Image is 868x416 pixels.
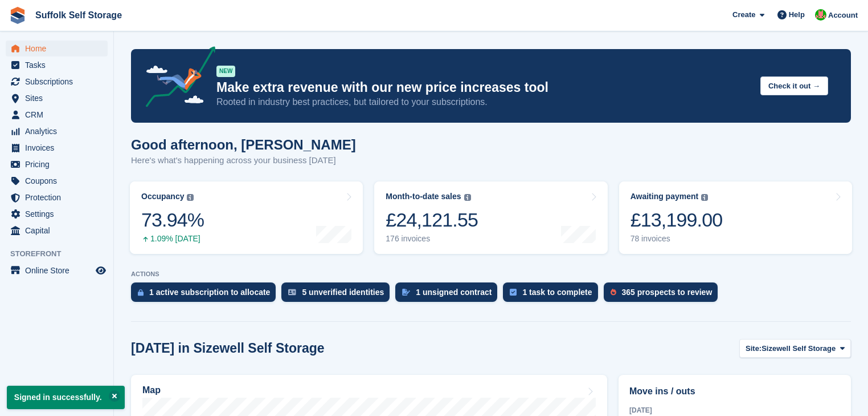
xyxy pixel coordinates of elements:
span: Online Store [25,262,93,278]
span: Account [828,10,858,21]
h2: Map [142,385,161,395]
p: Rooted in industry best practices, but tailored to your subscriptions. [216,96,751,108]
a: Occupancy 73.94% 1.09% [DATE] [130,181,363,254]
p: Make extra revenue with our new price increases tool [216,79,751,96]
p: Signed in successfully. [7,386,125,409]
a: Preview store [94,264,108,277]
img: icon-info-grey-7440780725fd019a000dd9b08b2336e03edf1995a4989e88bcd33f0948082b44.svg [464,194,471,201]
span: Site: [746,343,761,354]
div: £24,121.55 [386,208,478,232]
div: Awaiting payment [630,192,699,201]
a: menu [6,41,108,56]
span: Invoices [25,140,93,156]
img: task-75834270c22a3079a89374b754ae025e5fb1db73e45f91037f5363f120a921f8.svg [510,289,517,296]
div: Month-to-date sales [386,192,461,201]
img: contract_signature_icon-13c848040528278c33f63329250d36e43548de30e8caae1d1a13099fd9432cc5.svg [402,289,410,296]
span: Protection [25,189,93,205]
img: active_subscription_to_allocate_icon-d502201f5373d7db506a760aba3b589e785aa758c864c3986d89f69b8ff3... [138,289,144,296]
span: Subscriptions [25,74,93,90]
a: menu [6,156,108,172]
img: David Caucutt [815,9,826,21]
a: 1 active subscription to allocate [131,282,281,308]
a: 1 unsigned contract [395,282,503,308]
span: Settings [25,206,93,222]
div: NEW [216,66,235,77]
h1: Good afternoon, [PERSON_NAME] [131,137,356,152]
h2: [DATE] in Sizewell Self Storage [131,341,325,356]
span: Home [25,41,93,56]
span: Help [789,9,805,21]
a: 1 task to complete [503,282,603,308]
button: Site: Sizewell Self Storage [739,339,851,358]
a: menu [6,57,108,73]
div: 5 unverified identities [302,288,384,297]
img: price-adjustments-announcement-icon-8257ccfd72463d97f412b2fc003d46551f7dbcb40ab6d574587a9cd5c0d94... [136,46,216,111]
div: [DATE] [629,405,840,415]
h2: Move ins / outs [629,385,840,398]
p: Here's what's happening across your business [DATE] [131,154,356,167]
img: verify_identity-adf6edd0f0f0b5bbfe63781bf79b02c33cf7c696d77639b501bdc392416b5a36.svg [288,289,296,296]
div: 176 invoices [386,234,478,244]
div: 365 prospects to review [622,288,713,297]
a: menu [6,173,108,189]
a: 365 prospects to review [604,282,724,308]
a: menu [6,206,108,222]
a: menu [6,90,108,106]
span: Sites [25,90,93,106]
span: Storefront [10,248,113,260]
span: Create [732,9,755,21]
img: stora-icon-8386f47178a22dfd0bd8f6a31ec36ba5ce8667c1dd55bd0f319d3a0aa187defe.svg [9,7,26,24]
div: 73.94% [141,208,204,232]
a: Suffolk Self Storage [31,6,126,25]
span: Sizewell Self Storage [761,343,836,354]
a: menu [6,107,108,123]
span: CRM [25,107,93,123]
p: ACTIONS [131,270,851,278]
span: Tasks [25,57,93,73]
span: Coupons [25,173,93,189]
a: 5 unverified identities [281,282,395,308]
button: Check it out → [760,76,828,95]
img: icon-info-grey-7440780725fd019a000dd9b08b2336e03edf1995a4989e88bcd33f0948082b44.svg [701,194,708,201]
a: menu [6,262,108,278]
a: menu [6,140,108,156]
a: menu [6,189,108,205]
a: Month-to-date sales £24,121.55 176 invoices [374,181,607,254]
div: 1 unsigned contract [416,288,492,297]
div: 1.09% [DATE] [141,234,204,244]
div: 78 invoices [630,234,723,244]
img: icon-info-grey-7440780725fd019a000dd9b08b2336e03edf1995a4989e88bcd33f0948082b44.svg [187,194,194,201]
span: Pricing [25,156,93,172]
div: £13,199.00 [630,208,723,232]
a: menu [6,223,108,239]
a: Awaiting payment £13,199.00 78 invoices [619,181,852,254]
span: Capital [25,223,93,239]
a: menu [6,123,108,139]
img: prospect-51fa495bee0391a8d652442698ab0144808aea92771e9ea1ae160a38d050c398.svg [611,289,616,296]
div: Occupancy [141,192,184,201]
span: Analytics [25,123,93,139]
div: 1 active subscription to allocate [149,288,270,297]
div: 1 task to complete [522,288,592,297]
a: menu [6,74,108,90]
